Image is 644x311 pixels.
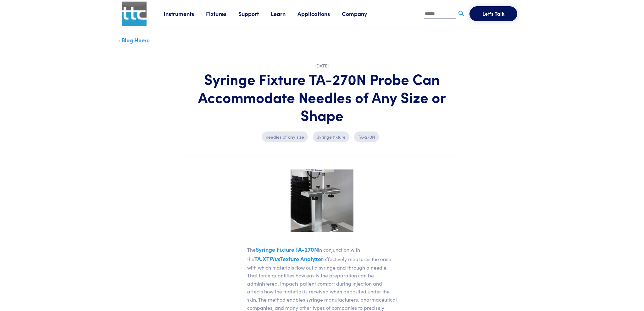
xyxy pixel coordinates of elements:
a: Syringe Fixture TA-270N [256,245,318,253]
p: needles of any size [262,131,308,142]
a: Fixtures [206,10,238,18]
time: [DATE] [314,63,329,68]
em: Plus [269,255,280,263]
a: Instruments [164,10,206,18]
p: TA-270N [354,131,379,142]
h1: Syringe Fixture TA-270N Probe Can Accommodate Needles of Any Size or Shape [185,70,459,124]
a: Company [342,10,379,18]
p: Syringe fixture [313,131,349,142]
a: Support [238,10,271,18]
img: ttc_logo_1x1_v1.0.png [122,2,147,26]
a: Applications [297,10,342,18]
a: TA.XTPlusTexture Analyzer [254,255,323,263]
a: Learn [271,10,297,18]
a: ‹ Blog Home [118,36,150,44]
button: Let's Talk [469,6,517,21]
